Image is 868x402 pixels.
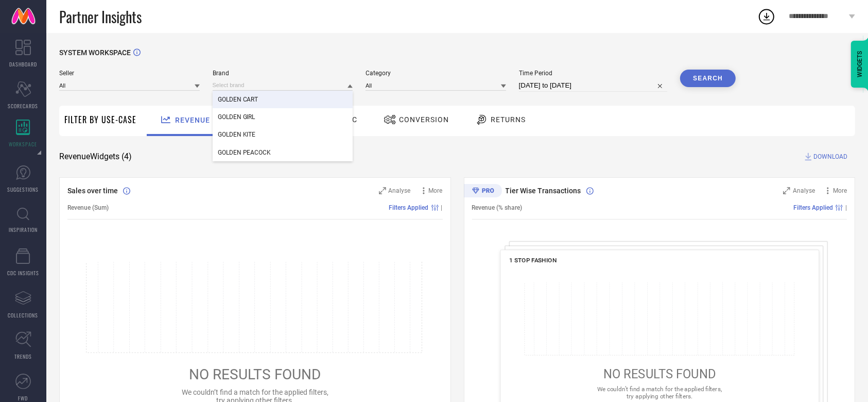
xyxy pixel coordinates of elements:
span: INSPIRATION [9,226,38,233]
span: WORKSPACE [9,140,38,148]
span: Filter By Use-Case [64,113,136,126]
span: Revenue (% share) [472,204,523,211]
span: TRENDS [14,353,32,360]
span: CDC INSIGHTS [7,269,39,277]
span: More [429,187,443,194]
span: | [845,204,847,211]
span: GOLDEN GIRL [218,113,255,121]
span: Conversion [399,115,449,124]
span: GOLDEN KITE [218,131,256,138]
span: NO RESULTS FOUND [189,366,321,383]
input: Select time period [519,79,668,92]
div: Premium [464,184,502,199]
span: | [441,204,443,211]
div: GOLDEN CART [213,91,353,108]
span: Revenue Widgets ( 4 ) [59,152,132,162]
span: Analyse [793,187,815,194]
span: Revenue (Sum) [67,204,109,211]
span: SUGGESTIONS [8,186,39,193]
span: GOLDEN CART [218,96,258,103]
span: Revenue [175,116,210,124]
span: SCORECARDS [8,102,39,110]
span: Brand [213,70,353,77]
span: GOLDEN PEACOCK [218,149,271,156]
span: Filters Applied [793,204,833,211]
div: GOLDEN PEACOCK [213,144,353,161]
div: GOLDEN GIRL [213,108,353,126]
button: Search [680,70,736,87]
span: FWD [19,394,28,402]
span: Returns [491,115,526,124]
span: Partner Insights [59,6,142,27]
span: Seller [59,70,200,77]
span: Tier Wise Transactions [506,187,581,195]
span: Sales over time [67,187,118,195]
svg: Zoom [783,187,790,194]
span: NO RESULTS FOUND [603,366,716,381]
span: DASHBOARD [9,60,37,68]
span: Filters Applied [389,204,429,211]
div: Open download list [757,7,776,26]
span: SYSTEM WORKSPACE [59,48,131,57]
span: 1 STOP FASHION [509,257,557,264]
span: COLLECTIONS [8,311,39,319]
div: GOLDEN KITE [213,126,353,143]
span: We couldn’t find a match for the applied filters, try applying other filters. [597,386,722,399]
span: Category [366,70,506,77]
span: Time Period [519,70,668,77]
span: Analyse [389,187,411,194]
input: Select brand [213,80,353,91]
svg: Zoom [379,187,386,194]
span: DOWNLOAD [813,152,847,162]
span: More [833,187,847,194]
